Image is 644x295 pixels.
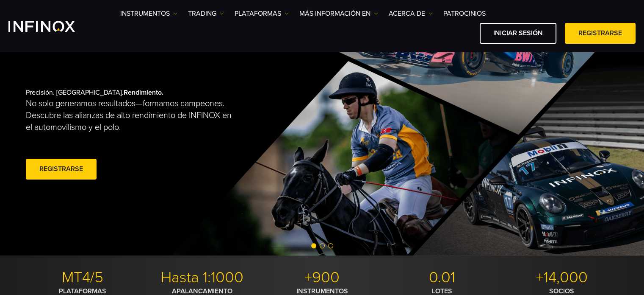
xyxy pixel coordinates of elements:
a: Registrarse [565,23,636,44]
p: Hasta 1:1000 [146,268,259,287]
a: Iniciar sesión [480,23,556,44]
a: Registrarse [26,159,97,180]
span: Go to slide 3 [328,243,333,248]
a: Instrumentos [120,8,177,19]
p: 0.01 [385,268,499,287]
p: +900 [265,268,379,287]
strong: Rendimiento. [124,88,163,97]
p: +14,000 [505,268,619,287]
a: TRADING [188,8,224,19]
a: Más información en [299,8,378,19]
a: Patrocinios [443,8,486,19]
a: PLATAFORMAS [235,8,289,19]
a: ACERCA DE [389,8,433,19]
a: INFINOX Logo [8,21,95,32]
p: MT4/5 [26,268,139,287]
span: Go to slide 1 [311,243,316,248]
span: Go to slide 2 [320,243,325,248]
p: No solo generamos resultados—formamos campeones. Descubre las alianzas de alto rendimiento de INF... [26,98,239,133]
div: Precisión. [GEOGRAPHIC_DATA]. [26,75,293,195]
